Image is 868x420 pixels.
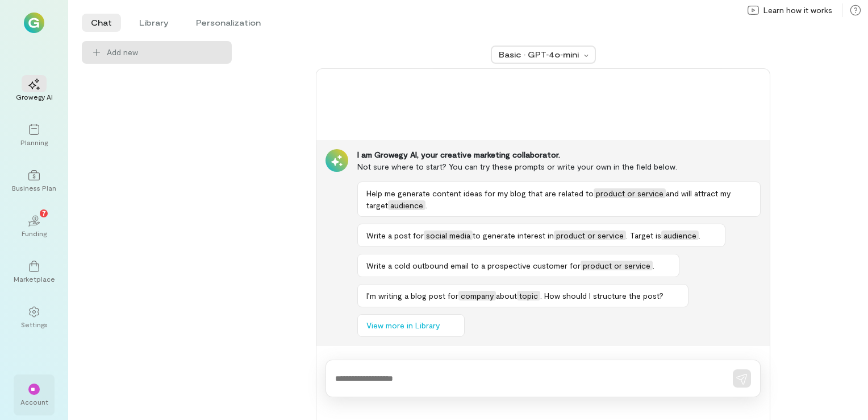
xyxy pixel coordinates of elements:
div: Not sure where to start? You can try these prompts or write your own in the field below. [357,160,761,172]
li: Chat [82,14,121,32]
a: Planning [14,115,55,156]
div: Growegy AI [16,92,53,101]
a: Marketplace [14,252,55,293]
span: social media [424,230,473,240]
span: Learn how it works [763,5,832,16]
span: audience [661,230,699,240]
button: Write a cold outbound email to a prospective customer forproduct or service. [357,254,679,277]
div: I am Growegy AI, your creative marketing collaborator. [357,149,761,160]
span: Add new [107,47,223,58]
a: Settings [14,297,55,338]
span: . [653,261,654,270]
span: company [458,291,496,300]
span: topic [517,291,540,300]
span: product or service [554,230,626,240]
a: Funding [14,206,55,247]
span: about [496,291,517,300]
span: . How should I structure the post? [540,291,663,300]
span: Write a cold outbound email to a prospective customer for [366,261,581,270]
span: product or service [581,261,653,270]
button: I’m writing a blog post forcompanyabouttopic. How should I structure the post? [357,284,688,307]
button: Help me generate content ideas for my blog that are related toproduct or serviceand will attract ... [357,182,761,217]
span: Help me generate content ideas for my blog that are related to [366,188,594,198]
span: to generate interest in [473,230,554,240]
span: . [699,230,700,240]
li: Library [130,14,178,32]
div: Marketplace [14,274,55,283]
li: Personalization [187,14,270,32]
div: Basic · GPT‑4o‑mini [499,49,581,60]
div: Funding [22,229,47,238]
button: Write a post forsocial mediato generate interest inproduct or service. Target isaudience. [357,224,725,247]
span: Write a post for [366,230,424,240]
div: Business Plan [12,183,56,192]
span: 7 [42,208,46,218]
span: I’m writing a blog post for [366,291,458,300]
span: View more in Library [366,320,440,331]
a: Business Plan [14,160,55,201]
div: Account [20,397,48,406]
span: audience [388,200,425,210]
button: View more in Library [357,314,465,337]
div: Settings [21,320,48,329]
span: . Target is [626,230,661,240]
div: Planning [20,138,48,147]
span: . [425,200,427,210]
a: Growegy AI [14,69,55,110]
span: product or service [594,188,666,198]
